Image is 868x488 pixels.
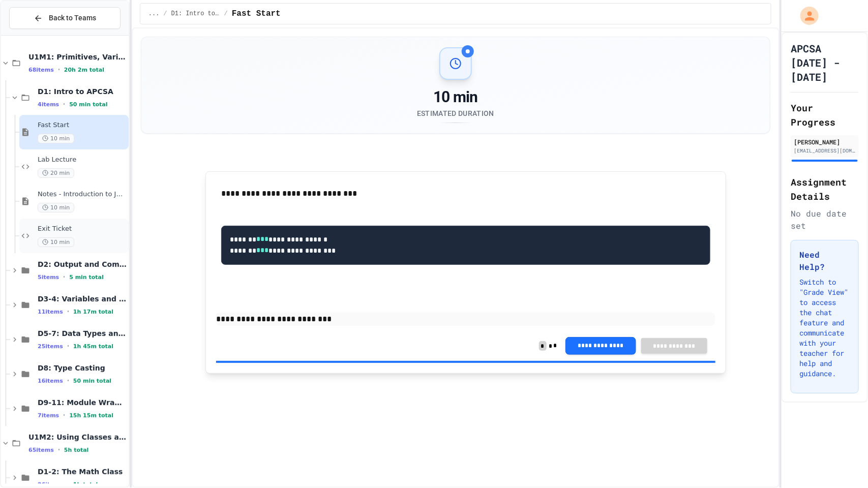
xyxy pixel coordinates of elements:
[9,7,121,29] button: Back to Teams
[38,168,74,178] span: 20 min
[69,274,104,281] span: 5 min total
[73,378,111,384] span: 50 min total
[38,294,127,303] span: D3-4: Variables and Input
[38,101,59,108] span: 4 items
[49,13,96,23] span: Back to Teams
[28,67,54,73] span: 68 items
[73,309,113,315] span: 1h 17m total
[791,207,859,232] div: No due date set
[38,237,74,247] span: 10 min
[38,203,74,212] span: 10 min
[38,329,127,338] span: D5-7: Data Types and Number Calculations
[38,309,63,315] span: 11 items
[38,343,63,350] span: 25 items
[38,121,127,130] span: Fast Start
[38,398,127,407] span: D9-11: Module Wrap Up
[38,412,59,419] span: 7 items
[791,175,859,203] h2: Assignment Details
[38,363,127,373] span: D8: Type Casting
[417,88,494,106] div: 10 min
[28,447,54,453] span: 65 items
[58,66,60,74] span: •
[67,308,69,316] span: •
[69,412,113,419] span: 15h 15m total
[64,447,89,453] span: 5h total
[794,147,856,155] div: [EMAIL_ADDRESS][DOMAIN_NAME]
[67,377,69,385] span: •
[64,67,104,73] span: 20h 2m total
[799,249,850,273] h3: Need Help?
[791,101,859,129] h2: Your Progress
[38,260,127,269] span: D2: Output and Compiling Code
[38,225,127,233] span: Exit Ticket
[38,134,74,143] span: 10 min
[69,101,107,108] span: 50 min total
[58,446,60,454] span: •
[224,10,228,18] span: /
[63,411,65,419] span: •
[38,481,63,488] span: 26 items
[73,481,98,488] span: 1h total
[38,190,127,199] span: Notes - Introduction to Java Programming
[790,4,821,27] div: My Account
[38,378,63,384] span: 16 items
[38,274,59,281] span: 5 items
[417,108,494,118] div: Estimated Duration
[28,433,127,442] span: U1M2: Using Classes and Objects
[232,8,281,20] span: Fast Start
[63,273,65,281] span: •
[67,342,69,350] span: •
[73,343,113,350] span: 1h 45m total
[171,10,220,18] span: D1: Intro to APCSA
[38,87,127,96] span: D1: Intro to APCSA
[794,137,856,146] div: [PERSON_NAME]
[799,277,850,379] p: Switch to "Grade View" to access the chat feature and communicate with your teacher for help and ...
[38,467,127,476] span: D1-2: The Math Class
[148,10,160,18] span: ...
[28,52,127,62] span: U1M1: Primitives, Variables, Basic I/O
[63,100,65,108] span: •
[163,10,167,18] span: /
[791,41,859,84] h1: APCSA [DATE] - [DATE]
[38,156,127,164] span: Lab Lecture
